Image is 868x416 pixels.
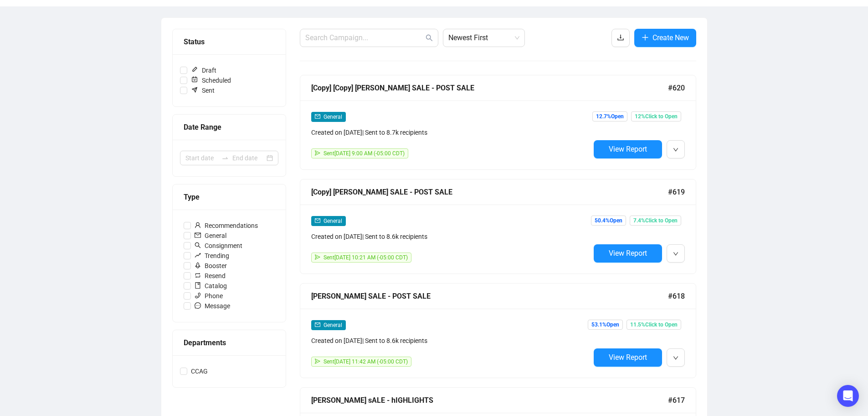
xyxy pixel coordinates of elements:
div: [PERSON_NAME] SALE - POST SALE [311,290,668,302]
span: 12% Click to Open [631,111,681,121]
span: #620 [668,82,685,94]
span: #617 [668,395,685,406]
span: 50.4% Open [591,216,626,226]
div: Open Intercom Messenger [837,385,859,407]
span: search [195,242,201,248]
span: General [324,218,342,224]
span: to [221,154,229,162]
span: General [191,231,230,241]
span: plus [642,34,649,41]
span: Sent [DATE] 10:21 AM (-05:00 CDT) [324,254,408,261]
span: 12.7% Open [592,111,627,121]
a: [PERSON_NAME] SALE - POST SALE#618mailGeneralCreated on [DATE]| Sent to 8.6k recipientssendSent[D... [300,283,696,378]
span: #619 [668,186,685,198]
input: Start date [185,153,218,163]
a: [Copy] [Copy] [PERSON_NAME] SALE - POST SALE#620mailGeneralCreated on [DATE]| Sent to 8.7k recipi... [300,75,696,170]
input: Search Campaign... [305,32,424,43]
span: retweet [195,272,201,279]
span: View Report [609,353,647,362]
span: Catalog [191,281,231,291]
span: Draft [187,65,220,75]
span: Recommendations [191,221,262,231]
button: View Report [594,140,662,158]
span: message [195,302,201,309]
span: mail [195,232,201,238]
div: [Copy] [PERSON_NAME] SALE - POST SALE [311,186,668,198]
a: [Copy] [PERSON_NAME] SALE - POST SALE#619mailGeneralCreated on [DATE]| Sent to 8.6k recipientssen... [300,179,696,274]
input: End date [232,153,265,163]
div: Type [184,191,275,203]
div: Created on [DATE] | Sent to 8.6k recipients [311,336,590,346]
span: user [195,222,201,228]
button: Create New [634,29,696,47]
span: Message [191,301,234,311]
span: Create New [652,32,689,43]
span: Scheduled [187,75,235,85]
span: download [617,34,624,41]
span: General [324,322,342,328]
span: Sent [DATE] 9:00 AM (-05:00 CDT) [324,150,405,157]
span: swap-right [221,154,229,162]
span: #618 [668,290,685,302]
span: send [315,254,320,260]
button: View Report [594,244,662,263]
span: 53.1% Open [588,320,623,330]
span: send [315,358,320,364]
div: Created on [DATE] | Sent to 8.6k recipients [311,232,590,242]
span: Booster [191,261,231,271]
span: mail [315,114,320,119]
span: Consignment [191,241,246,251]
span: down [673,251,678,257]
span: Trending [191,251,233,261]
div: Created on [DATE] | Sent to 8.7k recipients [311,127,590,137]
button: View Report [594,348,662,367]
span: General [324,114,342,120]
span: rise [195,252,201,258]
span: send [315,150,320,156]
span: Newest First [448,29,519,47]
span: 7.4% Click to Open [630,216,681,226]
span: phone [195,292,201,299]
span: book [195,282,201,289]
span: View Report [609,249,647,258]
span: Resend [191,271,229,281]
span: CCAG [187,366,211,376]
span: Phone [191,291,226,301]
span: View Report [609,145,647,153]
div: Status [184,36,275,47]
span: Sent [DATE] 11:42 AM (-05:00 CDT) [324,358,408,365]
div: [Copy] [Copy] [PERSON_NAME] SALE - POST SALE [311,82,668,94]
span: mail [315,218,320,223]
span: rocket [195,262,201,269]
div: Date Range [184,121,275,133]
span: down [673,355,678,361]
span: mail [315,322,320,327]
div: [PERSON_NAME] sALE - hIGHLIGHTS [311,395,668,406]
span: down [673,147,678,153]
div: Departments [184,337,275,348]
span: Sent [187,85,218,95]
span: 11.5% Click to Open [627,320,681,330]
span: search [426,34,433,42]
